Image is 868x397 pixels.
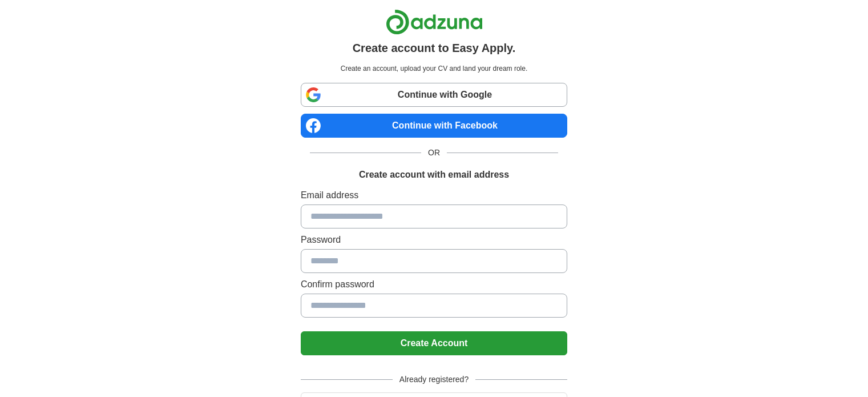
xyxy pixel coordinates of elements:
label: Password [301,233,567,247]
span: OR [421,147,447,159]
span: Already registered? [393,374,475,386]
a: Continue with Google [301,83,567,107]
h1: Create account with email address [359,168,509,182]
a: Continue with Facebook [301,114,567,138]
label: Confirm password [301,278,567,291]
label: Email address [301,189,567,202]
h1: Create account to Easy Apply. [353,39,516,57]
img: Adzuna logo [386,9,483,35]
button: Create Account [301,331,567,355]
p: Create an account, upload your CV and land your dream role. [303,63,565,74]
